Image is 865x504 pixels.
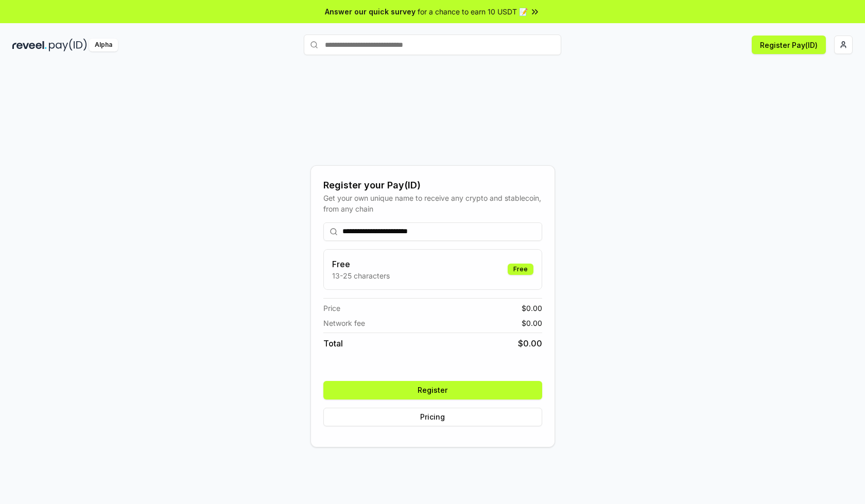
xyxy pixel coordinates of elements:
img: reveel_dark [12,39,47,51]
span: Network fee [323,318,365,328]
div: Free [508,264,533,275]
img: pay_id [49,39,87,51]
div: Get your own unique name to receive any crypto and stablecoin, from any chain [323,193,542,214]
div: Register your Pay(ID) [323,178,542,193]
span: $ 0.00 [518,337,542,350]
span: Total [323,337,343,350]
span: Price [323,303,340,314]
span: $ 0.00 [522,318,542,328]
span: $ 0.00 [522,303,542,314]
button: Register Pay(ID) [752,36,826,54]
span: Answer our quick survey [325,6,416,17]
div: Alpha [89,39,118,51]
button: Register [323,381,542,399]
button: Pricing [323,408,542,426]
h3: Free [332,258,390,270]
p: 13-25 characters [332,270,390,281]
span: for a chance to earn 10 USDT 📝 [418,6,528,17]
